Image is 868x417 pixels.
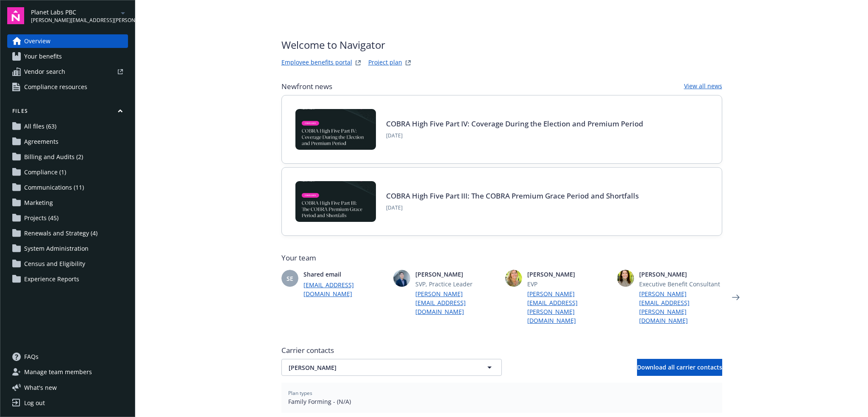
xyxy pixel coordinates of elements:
[639,280,722,288] span: Executive Benefit Consultant
[7,257,128,271] a: Census and Eligibility
[7,383,70,392] button: What's new
[637,359,722,376] button: Download all carrier contacts
[7,181,128,194] a: Communications (11)
[505,270,522,287] img: photo
[303,270,387,279] span: Shared email
[684,81,722,92] a: View all news
[289,363,465,372] span: [PERSON_NAME]
[527,289,610,325] a: [PERSON_NAME][EMAIL_ADDRESS][PERSON_NAME][DOMAIN_NAME]
[24,396,45,410] div: Log out
[7,365,128,379] a: Manage team members
[7,7,24,24] img: navigator-logo.svg
[7,165,128,179] a: Compliance (1)
[386,132,643,140] span: [DATE]
[295,181,376,222] img: BLOG-Card Image - Compliance - COBRA High Five Pt 3 - 09-03-25.jpg
[7,80,128,94] a: Compliance resources
[24,196,53,210] span: Marketing
[7,227,128,240] a: Renewals and Strategy (4)
[281,359,502,376] button: [PERSON_NAME]
[24,211,58,225] span: Projects (45)
[7,150,128,164] a: Billing and Audits (2)
[24,34,50,48] span: Overview
[386,191,639,201] a: COBRA High Five Part III: The COBRA Premium Grace Period and Shortfalls
[288,397,715,406] span: Family Forming - (N/A)
[7,65,128,78] a: Vendor search
[7,120,128,133] a: All files (63)
[7,50,128,63] a: Your benefits
[288,389,715,397] span: Plan types
[281,81,332,92] span: Newfront news
[281,58,352,68] a: Employee benefits portal
[415,289,498,316] a: [PERSON_NAME][EMAIL_ADDRESS][DOMAIN_NAME]
[393,270,410,287] img: photo
[729,291,743,304] a: Next
[7,242,128,255] a: System Administration
[639,270,722,279] span: [PERSON_NAME]
[403,58,413,68] a: projectPlanWebsite
[7,196,128,210] a: Marketing
[24,65,65,78] span: Vendor search
[24,227,97,240] span: Renewals and Strategy (4)
[24,80,87,94] span: Compliance resources
[31,17,118,24] span: [PERSON_NAME][EMAIL_ADDRESS][PERSON_NAME][DOMAIN_NAME]
[617,270,634,287] img: photo
[415,270,498,279] span: [PERSON_NAME]
[386,119,643,129] a: COBRA High Five Part IV: Coverage During the Election and Premium Period
[24,257,85,271] span: Census and Eligibility
[24,242,89,255] span: System Administration
[24,120,56,133] span: All files (63)
[639,289,722,325] a: [PERSON_NAME][EMAIL_ADDRESS][PERSON_NAME][DOMAIN_NAME]
[7,135,128,148] a: Agreements
[24,181,84,194] span: Communications (11)
[7,272,128,286] a: Experience Reports
[24,350,39,364] span: FAQs
[24,383,57,392] span: What ' s new
[31,7,128,24] button: Planet Labs PBC[PERSON_NAME][EMAIL_ADDRESS][PERSON_NAME][DOMAIN_NAME]arrowDropDown
[24,50,62,63] span: Your benefits
[527,280,610,288] span: EVP
[7,350,128,364] a: FAQs
[368,58,402,68] a: Project plan
[281,37,413,53] span: Welcome to Navigator
[24,365,92,379] span: Manage team members
[24,135,58,148] span: Agreements
[287,274,293,283] span: SE
[527,270,610,279] span: [PERSON_NAME]
[281,253,722,263] span: Your team
[295,109,376,150] img: BLOG-Card Image - Compliance - COBRA High Five Pt 4 - 09-04-25.jpg
[637,363,722,371] span: Download all carrier contacts
[7,34,128,48] a: Overview
[31,8,118,17] span: Planet Labs PBC
[353,58,363,68] a: striveWebsite
[24,150,83,164] span: Billing and Audits (2)
[24,272,79,286] span: Experience Reports
[24,165,66,179] span: Compliance (1)
[7,211,128,225] a: Projects (45)
[118,8,128,18] a: arrowDropDown
[281,345,722,355] span: Carrier contacts
[303,280,387,298] a: [EMAIL_ADDRESS][DOMAIN_NAME]
[415,280,498,288] span: SVP, Practice Leader
[7,107,128,118] button: Files
[386,204,639,212] span: [DATE]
